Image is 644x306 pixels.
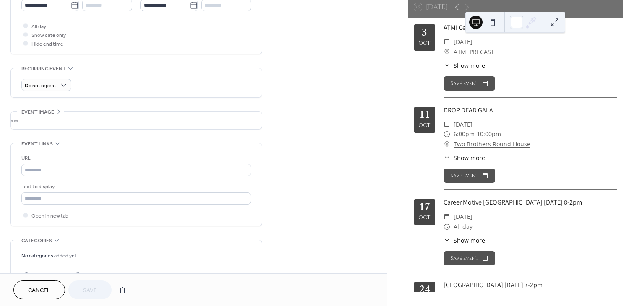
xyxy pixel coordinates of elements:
div: ​ [444,236,450,245]
span: Categories [21,236,52,245]
div: URL [21,154,249,163]
div: ​ [444,212,450,222]
div: ​ [444,222,450,232]
button: ​Show more [444,61,485,70]
span: No categories added yet. [21,252,78,260]
span: All day [454,222,473,232]
span: Show date only [31,31,66,40]
div: ​ [444,153,450,162]
span: Cancel [28,286,50,295]
span: Show more [454,61,485,70]
div: ••• [11,112,262,129]
button: Save event [444,76,495,91]
span: ATMI PRECAST [454,47,494,57]
span: Show more [454,236,485,245]
span: Show more [454,153,485,162]
div: DROP DEAD GALA [444,105,617,115]
button: Cancel [13,280,65,299]
span: Event image [21,108,54,117]
span: Open in new tab [31,212,68,220]
span: 6:00pm [454,129,475,139]
div: ​ [444,37,450,47]
button: Save event [444,169,495,183]
span: [DATE] [454,119,473,130]
span: Recurring event [21,65,66,73]
div: Text to display [21,182,249,191]
div: 17 [419,203,430,214]
div: [GEOGRAPHIC_DATA] [DATE] 7-2pm [444,280,617,290]
div: Oct [418,41,431,47]
span: [DATE] [454,212,473,222]
div: ​ [444,129,450,139]
div: ​ [444,119,450,130]
div: Career Motive [GEOGRAPHIC_DATA] [DATE] 8-2pm [444,197,617,207]
button: ​Show more [444,153,485,162]
button: ​Show more [444,236,485,245]
div: Oct [418,215,431,221]
span: Event links [21,140,53,148]
span: - [475,129,477,139]
span: All day [31,22,46,31]
div: Oct [418,123,431,129]
div: 24 [419,286,430,296]
a: Two Brothers Round House [454,139,530,149]
div: ​ [444,139,450,149]
div: ​ [444,47,450,57]
div: 11 [419,111,430,122]
div: 3 [422,29,427,39]
button: Save event [444,251,495,265]
span: 10:00pm [477,129,501,139]
div: ​ [444,61,450,70]
span: Do not repeat [25,81,56,91]
span: [DATE] [454,37,473,47]
span: Hide end time [31,40,63,49]
div: ATMI Celebration [444,23,617,33]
